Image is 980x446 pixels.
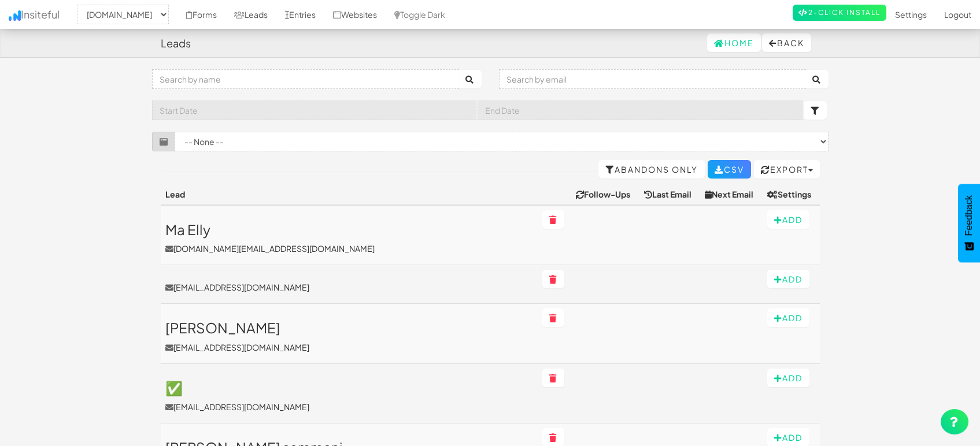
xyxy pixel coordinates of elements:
[165,320,533,352] a: [PERSON_NAME][EMAIL_ADDRESS][DOMAIN_NAME]
[165,320,533,335] h3: [PERSON_NAME]
[598,160,705,179] a: Abandons Only
[9,10,21,21] img: icon.png
[762,34,811,52] button: Back
[571,184,639,205] th: Follow-Ups
[767,369,809,387] button: Add
[767,309,809,327] button: Add
[165,222,533,237] h3: Ma Elly
[161,184,538,205] th: Lead
[165,281,533,293] a: [EMAIL_ADDRESS][DOMAIN_NAME]
[161,38,191,49] h4: Leads
[165,341,533,353] p: [EMAIL_ADDRESS][DOMAIN_NAME]
[754,160,820,179] button: Export
[767,270,809,288] button: Add
[478,101,803,120] input: End Date
[499,69,806,89] input: Search by email
[707,34,761,52] a: Home
[152,101,477,120] input: Start Date
[165,243,533,254] p: [DOMAIN_NAME][EMAIL_ADDRESS][DOMAIN_NAME]
[152,69,459,89] input: Search by name
[964,195,974,236] span: Feedback
[708,160,751,179] a: CSV
[165,401,533,412] p: [EMAIL_ADDRESS][DOMAIN_NAME]
[767,210,809,229] button: Add
[793,5,886,21] a: 2-Click Install
[165,380,533,412] a: ✅[EMAIL_ADDRESS][DOMAIN_NAME]
[165,380,533,395] h3: ✅
[639,184,700,205] th: Last Email
[763,184,820,205] th: Settings
[700,184,762,205] th: Next Email
[165,222,533,254] a: Ma Elly[DOMAIN_NAME][EMAIL_ADDRESS][DOMAIN_NAME]
[958,184,980,262] button: Feedback - Show survey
